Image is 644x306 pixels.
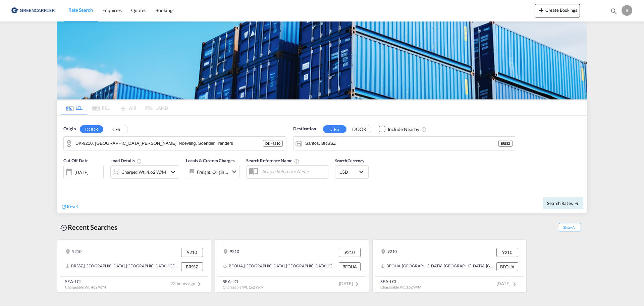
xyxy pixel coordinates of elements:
[104,125,128,133] button: CFS
[60,224,68,232] md-icon: icon-backup-restore
[537,6,545,14] md-icon: icon-plus 400-fg
[622,5,632,16] div: R
[339,167,365,177] md-select: Select Currency: $ USDUnited States Dollar
[498,140,513,147] div: BRSSZ
[381,248,397,257] div: 9210
[64,137,286,150] md-input-container: DK-9210, Aalborg Soe, Hans Egedes, Noevling, Soender Tranders
[61,100,168,115] md-pagination-wrapper: Use the left and right arrow keys to navigate between tabs
[323,125,346,133] button: CFS
[372,239,527,293] recent-search-card: 9210 9210BFOUA, [GEOGRAPHIC_DATA], [GEOGRAPHIC_DATA], [GEOGRAPHIC_DATA], [GEOGRAPHIC_DATA] BFOUAS...
[57,239,211,293] recent-search-card: 9210 9210BRSSZ, [GEOGRAPHIC_DATA], [GEOGRAPHIC_DATA], [GEOGRAPHIC_DATA], [GEOGRAPHIC_DATA] BRSSZS...
[339,281,361,286] span: [DATE]
[110,165,179,179] div: Charged Wt: 4.62 W/Micon-chevron-down
[131,7,146,13] span: Quotes
[67,204,78,209] span: Reset
[381,262,495,271] div: BFOUA, Ouagadougou, Burkina Faso, Western Africa, Africa
[610,7,618,15] md-icon: icon-magnify
[610,7,618,17] div: icon-magnify
[335,158,364,163] span: Search Currency
[388,126,419,133] div: Include Nearby
[80,125,103,133] button: DOOR
[547,201,579,206] span: Search Rates
[293,137,516,150] md-input-container: Santos, BRSSZ
[65,262,179,271] div: BRSSZ, Santos, Brazil, South America, Americas
[65,248,82,257] div: 9210
[57,21,587,99] img: GreenCarrierFCL_LCL.png
[294,159,300,164] md-icon: Your search will be saved by the below given name
[293,126,316,132] span: Destination
[496,248,518,257] div: 9210
[102,7,122,13] span: Enquiries
[195,280,203,288] md-icon: icon-chevron-right
[305,138,498,148] input: Search by Port
[535,4,580,17] button: icon-plus 400-fgCreate Bookings
[63,126,75,132] span: Origin
[497,281,519,286] span: [DATE]
[347,125,371,133] button: DOOR
[575,201,579,206] md-icon: icon-arrow-right
[543,197,583,209] button: Search Ratesicon-arrow-right
[170,281,203,286] span: 23 hours ago
[339,248,361,257] div: 9210
[63,165,104,179] div: [DATE]
[65,285,106,289] span: Chargeable Wt. 4.62 W/M
[496,262,518,271] div: BFOUA
[181,248,203,257] div: 9210
[197,167,228,177] div: Freight Origin Destination
[10,3,55,18] img: b0b18ec08afe11efb1d4932555f5f09d.png
[75,138,263,148] input: Search by Door
[186,165,239,178] div: Freight Origin Destinationicon-chevron-down
[61,203,78,211] div: icon-refreshReset
[155,7,174,13] span: Bookings
[379,126,419,133] md-checkbox: Checkbox No Ink
[63,178,68,187] md-datepicker: Select
[353,280,361,288] md-icon: icon-chevron-right
[63,158,89,163] span: Cut Off Date
[223,262,337,271] div: BFOUA, Ouagadougou, Burkina Faso, Western Africa, Africa
[121,167,166,177] div: Charged Wt: 4.62 W/M
[511,280,519,288] md-icon: icon-chevron-right
[246,158,300,163] span: Search Reference Name
[339,262,361,271] div: BFOUA
[181,262,203,271] div: BRSSZ
[61,100,88,115] md-tab-item: LCL
[380,278,421,285] div: SEA-LCL
[421,127,427,132] md-icon: Unchecked: Ignores neighbouring ports when fetching rates.Checked : Includes neighbouring ports w...
[215,239,369,293] recent-search-card: 9210 9210BFOUA, [GEOGRAPHIC_DATA], [GEOGRAPHIC_DATA], [GEOGRAPHIC_DATA], [GEOGRAPHIC_DATA] BFOUAS...
[223,285,264,289] span: Chargeable Wt. 1.62 W/M
[223,278,264,285] div: SEA-LCL
[65,278,106,285] div: SEA-LCL
[380,285,421,289] span: Chargeable Wt. 1.62 W/M
[110,158,142,163] span: Load Details
[223,248,239,257] div: 9210
[265,141,280,146] span: DK - 9210
[137,159,142,164] md-icon: Chargeable Weight
[57,220,120,235] div: Recent Searches
[230,168,238,176] md-icon: icon-chevron-down
[61,204,67,210] md-icon: icon-refresh
[339,169,358,175] span: USD
[559,223,581,231] span: Show All
[186,158,235,163] span: Locals & Custom Charges
[57,116,587,213] div: Origin DOOR CFS DK-9210, Aalborg Soe, Hans Egedes, Noevling, Soender TrandersDestination CFS DOOR...
[74,169,88,175] div: [DATE]
[259,166,328,176] input: Search Reference Name
[169,168,177,176] md-icon: icon-chevron-down
[68,7,93,13] span: Rate Search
